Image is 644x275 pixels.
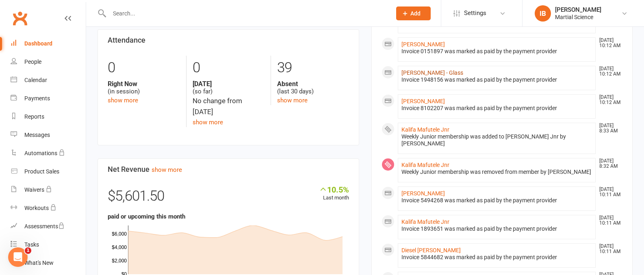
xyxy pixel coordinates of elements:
time: [DATE] 10:11 AM [595,244,622,254]
div: 0 [108,56,180,80]
div: Martial Science [555,13,601,21]
div: 39 [277,56,349,80]
a: Messages [11,126,86,144]
a: Kalifa Mafutele Jnr [401,162,449,168]
div: Reports [24,113,44,120]
a: What's New [11,254,86,272]
div: Workouts [24,205,49,211]
strong: [DATE] [193,80,265,88]
div: Invoice 1893651 was marked as paid by the payment provider [401,225,592,232]
input: Search... [107,8,386,19]
div: Assessments [24,223,65,230]
a: Waivers [11,181,86,199]
span: 1 [25,247,31,254]
time: [DATE] 10:12 AM [595,38,622,48]
a: [PERSON_NAME] [401,98,445,104]
div: 0 [193,56,265,80]
div: Product Sales [24,168,59,175]
time: [DATE] 10:12 AM [595,95,622,105]
a: Tasks [11,236,86,254]
a: [PERSON_NAME] [401,190,445,197]
div: [PERSON_NAME] [555,6,601,13]
a: Kalifa Mafutele Jnr [401,126,449,133]
a: Workouts [11,199,86,217]
strong: paid or upcoming this month [108,213,185,220]
a: Dashboard [11,35,86,53]
a: Assessments [11,217,86,236]
a: People [11,53,86,71]
div: Payments [24,95,50,102]
a: Product Sales [11,162,86,181]
div: Automations [24,150,57,156]
a: Calendar [11,71,86,89]
div: Waivers [24,186,44,193]
button: Add [396,6,431,20]
a: [PERSON_NAME] - Glass [401,69,463,76]
time: [DATE] 10:12 AM [595,66,622,77]
a: Clubworx [10,8,30,28]
h3: Attendance [108,36,349,44]
a: show more [152,166,182,173]
div: $5,601.50 [108,185,349,212]
div: Weekly Junior membership was removed from member by [PERSON_NAME] [401,169,592,175]
div: Invoice 0151897 was marked as paid by the payment provider [401,48,592,55]
div: Weekly Junior membership was added to [PERSON_NAME] Jnr by [PERSON_NAME] [401,133,592,147]
strong: Absent [277,80,349,88]
iframe: Intercom live chat [8,247,28,267]
h3: Net Revenue [108,165,349,173]
div: Last month [319,185,349,202]
div: No change from [DATE] [193,95,265,117]
time: [DATE] 10:11 AM [595,187,622,197]
a: Diesel [PERSON_NAME] [401,247,461,253]
div: Invoice 5494268 was marked as paid by the payment provider [401,197,592,204]
div: What's New [24,260,54,266]
span: Settings [464,4,486,22]
div: People [24,58,41,65]
a: [PERSON_NAME] [401,41,445,48]
div: Invoice 8102207 was marked as paid by the payment provider [401,105,592,112]
div: Messages [24,132,50,138]
time: [DATE] 8:32 AM [595,158,622,169]
a: show more [277,97,308,104]
div: Dashboard [24,40,52,47]
a: Kalifa Mafutele Jnr [401,219,449,225]
a: show more [108,97,138,104]
div: (so far) [193,80,265,95]
time: [DATE] 8:33 AM [595,123,622,134]
div: (in session) [108,80,180,95]
a: Automations [11,144,86,162]
a: Reports [11,108,86,126]
a: Payments [11,89,86,108]
a: show more [193,119,223,126]
div: (last 30 days) [277,80,349,95]
strong: Right Now [108,80,180,88]
div: 10.5% [319,185,349,194]
time: [DATE] 10:11 AM [595,215,622,226]
div: Invoice 1948156 was marked as paid by the payment provider [401,76,592,83]
div: IB [535,5,551,22]
div: Invoice 5844682 was marked as paid by the payment provider [401,254,592,261]
span: Add [410,10,421,17]
div: Tasks [24,241,39,248]
div: Calendar [24,77,47,83]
